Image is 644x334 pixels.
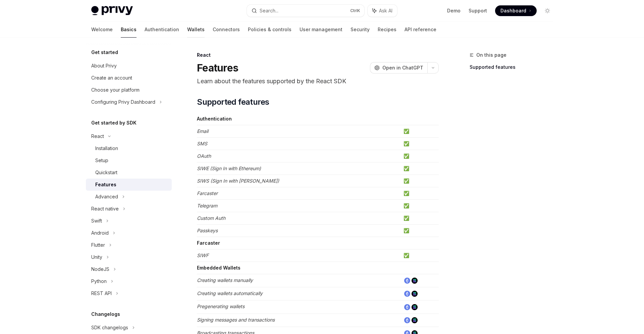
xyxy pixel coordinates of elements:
[91,132,104,140] div: React
[401,150,439,162] td: ✅
[95,156,108,164] div: Setup
[370,62,427,74] button: Open in ChatGPT
[91,277,107,285] div: Python
[91,229,109,237] div: Android
[95,144,118,152] div: Installation
[145,21,179,38] a: Authentication
[379,7,392,14] span: Ask AI
[197,203,217,208] em: Telegram
[401,138,439,150] td: ✅
[86,166,172,179] a: Quickstart
[197,141,207,146] em: SMS
[197,190,218,196] em: Farcaster
[197,128,208,134] em: Email
[86,60,172,72] a: About Privy
[382,64,423,71] span: Open in ChatGPT
[197,228,218,233] em: Passkeys
[95,193,118,201] div: Advanced
[197,62,238,74] h1: Features
[187,21,205,38] a: Wallets
[197,215,225,221] em: Custom Auth
[197,153,211,159] em: OAuth
[404,291,410,297] img: ethereum.png
[401,212,439,225] td: ✅
[86,154,172,166] a: Setup
[91,21,113,38] a: Welcome
[401,249,439,262] td: ✅
[378,21,396,38] a: Recipes
[91,98,155,106] div: Configuring Privy Dashboard
[351,21,370,38] a: Security
[197,265,240,271] strong: Embedded Wallets
[91,289,112,297] div: REST API
[95,169,117,177] div: Quickstart
[95,181,116,189] div: Features
[197,290,263,296] em: Creating wallets automatically
[197,77,439,86] p: Learn about the features supported by the React SDK
[401,175,439,187] td: ✅
[91,74,132,82] div: Create an account
[412,291,418,297] img: solana.png
[91,217,102,225] div: Swift
[470,62,558,73] a: Supported features
[197,116,232,122] strong: Authentication
[197,97,269,107] span: Supported features
[197,277,253,283] em: Creating wallets manually
[86,179,172,191] a: Features
[91,205,119,213] div: React native
[404,317,410,323] img: ethereum.png
[197,317,275,323] em: Signing messages and transactions
[197,252,209,258] em: SIWF
[91,324,128,332] div: SDK changelogs
[404,304,410,310] img: ethereum.png
[247,5,364,17] button: Search...CtrlK
[197,303,245,309] em: Pregenerating wallets
[401,200,439,212] td: ✅
[91,48,118,56] h5: Get started
[197,52,439,58] div: React
[91,62,117,70] div: About Privy
[91,253,102,261] div: Unity
[91,310,120,318] h5: Changelogs
[447,7,461,14] a: Demo
[86,72,172,84] a: Create an account
[300,21,342,38] a: User management
[121,21,137,38] a: Basics
[412,304,418,310] img: solana.png
[197,240,220,246] strong: Farcaster
[412,317,418,323] img: solana.png
[86,84,172,96] a: Choose your platform
[368,5,397,17] button: Ask AI
[91,6,133,15] img: light logo
[476,51,506,59] span: On this page
[542,5,553,16] button: Toggle dark mode
[495,5,537,16] a: Dashboard
[405,21,436,38] a: API reference
[404,278,410,284] img: ethereum.png
[401,125,439,138] td: ✅
[248,21,291,38] a: Policies & controls
[469,7,487,14] a: Support
[260,7,278,15] div: Search...
[401,162,439,175] td: ✅
[91,241,105,249] div: Flutter
[91,265,109,273] div: NodeJS
[213,21,240,38] a: Connectors
[91,86,140,94] div: Choose your platform
[197,178,279,184] em: SIWS (Sign In with [PERSON_NAME])
[91,119,137,127] h5: Get started by SDK
[350,8,360,13] span: Ctrl K
[500,7,526,14] span: Dashboard
[197,165,261,171] em: SIWE (Sign In with Ethereum)
[412,278,418,284] img: solana.png
[86,142,172,154] a: Installation
[401,225,439,237] td: ✅
[401,187,439,200] td: ✅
